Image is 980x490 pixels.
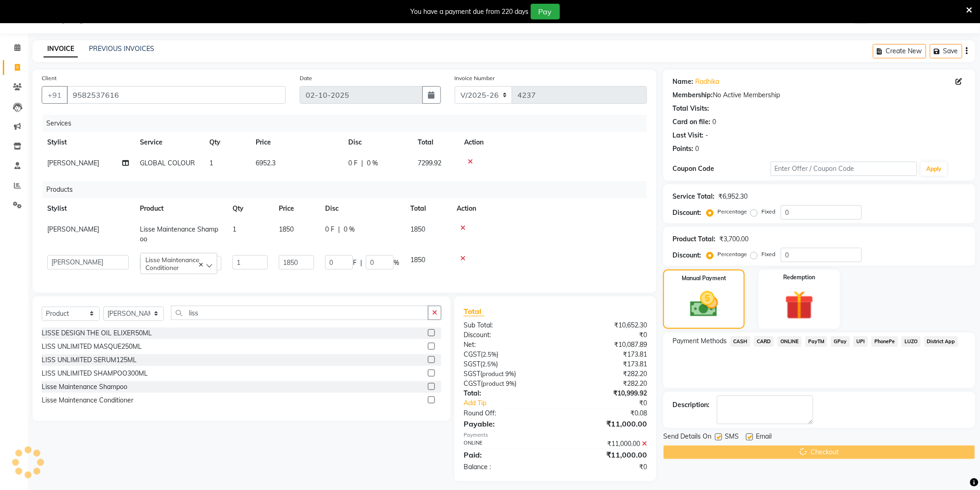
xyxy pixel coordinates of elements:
[405,198,451,219] th: Total
[756,432,772,443] span: Email
[348,158,358,168] span: 0 F
[555,350,654,359] div: ₹173.81
[457,449,555,460] div: Paid:
[209,159,213,167] span: 1
[171,306,428,320] input: Search or Scan
[924,336,959,347] span: District App
[43,181,654,198] div: Products
[464,379,481,388] span: CGST
[873,44,926,58] button: Create New
[672,234,716,244] div: Product Total:
[712,117,716,127] div: 0
[134,132,204,153] th: Service
[134,198,227,219] th: Product
[344,225,355,234] span: 0 %
[140,159,195,167] span: GLOBAL COLOUR
[47,225,99,233] span: [PERSON_NAME]
[872,336,898,347] span: PhonePe
[672,104,709,113] div: Total Visits:
[464,307,485,316] span: Total
[695,77,719,87] a: Radhika
[672,144,693,154] div: Points:
[771,162,917,176] input: Enter Offer / Coupon Code
[42,86,68,104] button: +91
[719,234,748,244] div: ₹3,700.00
[42,342,142,352] div: LISS UNLIMITED MASQUE250ML
[300,74,312,82] label: Date
[464,360,480,368] span: SGST
[411,7,529,17] div: You have a payment due from 220 days
[42,132,134,153] th: Stylist
[482,370,504,377] span: product
[145,256,199,271] span: Lisse Maintenance Conditioner
[273,198,320,219] th: Price
[555,408,654,418] div: ₹0.08
[682,274,726,283] label: Manual Payment
[42,198,134,219] th: Stylist
[483,380,504,387] span: product
[482,360,496,368] span: 2.5%
[140,225,218,243] span: Lisse Maintenance Shampoo
[681,288,727,320] img: _cash.svg
[227,198,273,219] th: Qty
[555,439,654,449] div: ₹11,000.00
[279,225,294,233] span: 1850
[663,432,711,443] span: Send Details On
[672,192,715,201] div: Service Total:
[505,370,514,377] span: 9%
[672,336,727,346] span: Payment Methods
[761,207,775,216] label: Fixed
[718,192,748,201] div: ₹6,952.30
[42,328,152,338] div: LISSE DESIGN THE OIL ELIXER50ML
[457,369,555,379] div: ( )
[353,258,357,268] span: F
[555,449,654,460] div: ₹11,000.00
[761,250,775,258] label: Fixed
[42,355,137,365] div: LISS UNLIMITED SERUM125ML
[457,418,555,429] div: Payable:
[555,330,654,340] div: ₹0
[555,369,654,379] div: ₹282.20
[361,158,363,168] span: |
[805,336,828,347] span: PayTM
[457,379,555,389] div: ( )
[555,418,654,429] div: ₹11,000.00
[338,225,340,234] span: |
[457,398,572,408] a: Add Tip
[457,330,555,340] div: Discount:
[778,336,802,347] span: ONLINE
[42,396,133,405] div: Lisse Maintenance Conditioner
[831,336,850,347] span: GPay
[555,462,654,472] div: ₹0
[464,370,480,378] span: SGST
[672,208,701,218] div: Discount:
[672,251,701,260] div: Discount:
[776,287,823,323] img: _gift.svg
[457,320,555,330] div: Sub Total:
[42,382,127,392] div: Lisse Maintenance Shampoo
[410,225,425,233] span: 1850
[204,132,250,153] th: Qty
[325,225,334,234] span: 0 F
[256,159,276,167] span: 6952.3
[555,320,654,330] div: ₹10,652.30
[410,256,425,264] span: 1850
[921,162,947,176] button: Apply
[717,250,747,258] label: Percentage
[42,74,57,82] label: Client
[555,379,654,389] div: ₹282.20
[457,389,555,398] div: Total:
[343,132,412,153] th: Disc
[854,336,868,347] span: UPI
[730,336,750,347] span: CASH
[457,408,555,418] div: Round Off:
[695,144,699,154] div: 0
[531,4,560,19] button: Pay
[725,432,739,443] span: SMS
[457,462,555,472] div: Balance :
[784,273,816,282] label: Redemption
[459,132,647,153] th: Action
[44,41,78,57] a: INVOICE
[672,90,966,100] div: No Active Membership
[232,225,236,233] span: 1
